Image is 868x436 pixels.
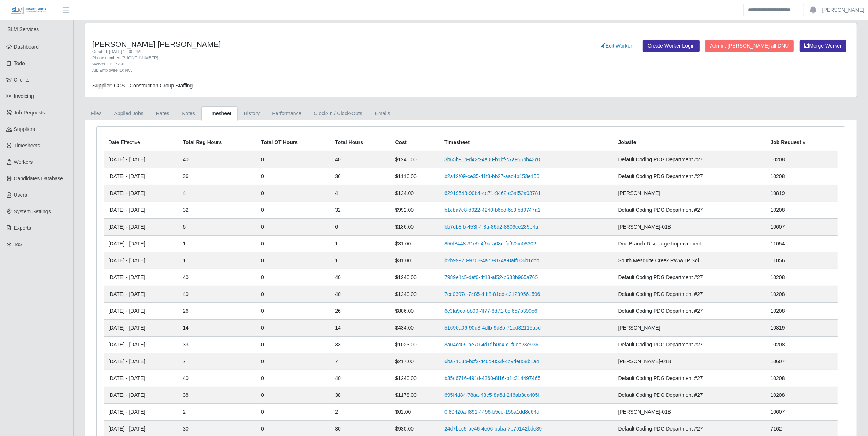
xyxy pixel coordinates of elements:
[618,207,703,213] span: Default Coding PDG Department #27
[14,241,23,247] span: ToS
[444,409,539,415] a: 0f80420a-f891-4496-b5ce-156a1dd8e64d
[391,151,440,168] td: $1240.00
[178,134,257,151] th: Total Reg Hours
[178,303,257,320] td: 26
[257,252,331,269] td: 0
[391,337,440,353] td: $1023.00
[104,168,178,185] td: [DATE] - [DATE]
[104,202,178,219] td: [DATE] - [DATE]
[331,303,391,320] td: 26
[257,236,331,252] td: 0
[178,185,257,202] td: 4
[391,269,440,286] td: $1240.00
[104,303,178,320] td: [DATE] - [DATE]
[331,185,391,202] td: 4
[618,358,671,364] span: [PERSON_NAME]-01B
[92,67,529,74] div: Alt. Employee ID: N/A
[771,291,785,297] span: 10208
[150,106,176,121] a: Rates
[178,269,257,286] td: 40
[257,337,331,353] td: 0
[92,61,529,67] div: Worker ID: 17250
[391,219,440,236] td: $186.00
[369,106,396,121] a: Emails
[14,192,27,198] span: Users
[771,358,785,364] span: 10607
[238,106,266,121] a: History
[178,219,257,236] td: 6
[14,176,63,181] span: Candidates Database
[104,387,178,404] td: [DATE] - [DATE]
[743,4,804,16] input: Search
[618,157,703,162] span: Default Coding PDG Department #27
[444,342,539,347] a: 8a04cc09-be70-4d1f-b0c4-c1f0eb23e936
[444,173,539,179] a: b2a12f09-ce35-41f3-bb27-aad4b153e156
[104,269,178,286] td: [DATE] - [DATE]
[444,157,540,162] a: 3b65b91b-d42c-4a00-b1bf-c7a955bb43c0
[14,60,25,66] span: Todo
[14,110,45,116] span: Job Requests
[104,337,178,353] td: [DATE] - [DATE]
[618,375,703,381] span: Default Coding PDG Department #27
[331,219,391,236] td: 6
[178,202,257,219] td: 32
[444,358,539,364] a: 6ba7163b-bcf2-4c0d-853f-4b9de858b1a4
[391,185,440,202] td: $124.00
[178,353,257,370] td: 7
[178,286,257,303] td: 40
[618,173,703,179] span: Default Coding PDG Department #27
[92,49,529,55] div: Created: [DATE] 12:00 PM
[331,202,391,219] td: 32
[643,40,700,52] a: Create Worker Login
[257,202,331,219] td: 0
[618,308,703,314] span: Default Coding PDG Department #27
[14,208,51,214] span: System Settings
[618,291,703,297] span: Default Coding PDG Department #27
[257,320,331,337] td: 0
[618,224,671,230] span: [PERSON_NAME]-01B
[444,426,542,432] a: 24d7bcc5-be46-4e06-baba-7b79142bde39
[391,353,440,370] td: $217.00
[257,134,331,151] th: Total OT Hours
[331,236,391,252] td: 1
[104,353,178,370] td: [DATE] - [DATE]
[440,134,614,151] th: Timesheet
[444,190,541,196] a: 62919548-90b4-4e71-9462-c3af52a93781
[104,236,178,252] td: [DATE] - [DATE]
[14,143,40,149] span: Timesheets
[618,190,660,196] span: [PERSON_NAME]
[391,404,440,421] td: $62.00
[331,370,391,387] td: 40
[444,308,537,314] a: 6c3fa9ca-bb90-4f77-8d71-0cf657b399e6
[618,325,660,331] span: [PERSON_NAME]
[104,185,178,202] td: [DATE] - [DATE]
[771,375,785,381] span: 10208
[771,173,785,179] span: 10208
[771,241,785,247] span: 11054
[178,337,257,353] td: 33
[331,151,391,168] td: 40
[618,409,671,415] span: [PERSON_NAME]-01B
[391,202,440,219] td: $992.00
[104,286,178,303] td: [DATE] - [DATE]
[331,320,391,337] td: 14
[391,286,440,303] td: $1240.00
[104,404,178,421] td: [DATE] - [DATE]
[444,207,540,213] a: b1cba7e8-d922-4240-b6ed-6c3fbd9747a1
[444,258,539,263] a: b2b99920-9708-4a73-874a-0aff606b1dcb
[178,168,257,185] td: 36
[771,342,785,347] span: 10208
[771,157,785,162] span: 10208
[444,375,540,381] a: b35c6716-491d-4360-8f16-b1c314497465
[10,6,47,14] img: SLM Logo
[618,392,703,398] span: Default Coding PDG Department #27
[771,190,785,196] span: 10819
[257,219,331,236] td: 0
[92,83,193,89] span: Supplier: CGS - Construction Group Staffing
[391,370,440,387] td: $1240.00
[14,77,30,83] span: Clients
[257,168,331,185] td: 0
[92,40,529,49] h4: [PERSON_NAME] [PERSON_NAME]
[178,236,257,252] td: 1
[14,126,35,132] span: Suppliers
